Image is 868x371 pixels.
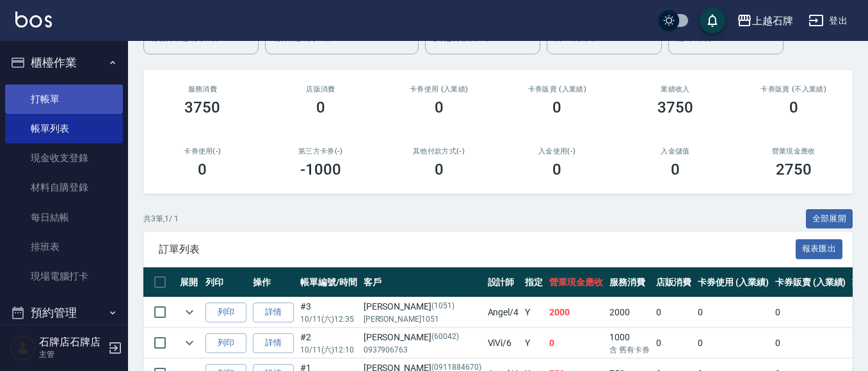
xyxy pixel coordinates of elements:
[485,328,522,358] td: ViVi /6
[695,267,772,297] th: 卡券使用 (入業績)
[796,239,843,259] button: 報表匯出
[277,85,365,93] h2: 店販消費
[395,147,483,155] h2: 其他付款方式(-)
[772,297,849,328] td: 0
[180,333,199,352] button: expand row
[695,297,772,328] td: 0
[435,99,444,116] h3: 0
[300,161,341,178] h3: -1000
[205,303,246,322] button: 列印
[364,331,481,344] div: [PERSON_NAME]
[360,267,485,297] th: 客戶
[700,8,725,33] button: save
[5,143,123,173] a: 現金收支登錄
[513,147,601,155] h2: 入金使用(-)
[177,267,202,297] th: 展開
[205,333,246,353] button: 列印
[39,349,104,360] p: 主管
[364,344,481,356] p: 0937906763
[198,161,207,178] h3: 0
[803,9,853,33] button: 登出
[300,344,357,356] p: 10/11 (六) 12:10
[695,328,772,358] td: 0
[39,336,104,349] h5: 石牌店石牌店
[796,242,843,255] a: 報表匯出
[606,328,653,358] td: 1000
[5,46,123,79] button: 櫃檯作業
[184,99,220,116] h3: 3750
[5,232,123,262] a: 排班表
[606,267,653,297] th: 服務消費
[522,328,546,358] td: Y
[159,85,246,93] h3: 服務消費
[395,85,483,93] h2: 卡券使用 (入業績)
[485,297,522,328] td: Angel /4
[546,297,606,328] td: 2000
[653,297,695,328] td: 0
[253,303,294,322] a: 詳情
[143,213,179,225] p: 共 3 筆, 1 / 1
[435,161,444,178] h3: 0
[159,147,246,155] h2: 卡券使用(-)
[297,297,360,328] td: #3
[789,99,798,116] h3: 0
[552,161,561,178] h3: 0
[431,300,454,313] p: (1051)
[546,328,606,358] td: 0
[653,328,695,358] td: 0
[606,297,653,328] td: 2000
[546,267,606,297] th: 營業現金應收
[485,267,522,297] th: 設計師
[657,99,693,116] h3: 3750
[5,203,123,232] a: 每日結帳
[431,331,459,344] p: (60042)
[364,313,481,325] p: [PERSON_NAME]1051
[653,267,695,297] th: 店販消費
[300,313,357,325] p: 10/11 (六) 12:35
[752,13,793,29] div: 上越石牌
[277,147,365,155] h2: 第三方卡券(-)
[806,209,853,229] button: 全部展開
[552,99,561,116] h3: 0
[5,114,123,143] a: 帳單列表
[671,161,680,178] h3: 0
[522,267,546,297] th: 指定
[297,267,360,297] th: 帳單編號/時間
[772,328,849,358] td: 0
[609,344,650,356] p: 含 舊有卡券
[202,267,250,297] th: 列印
[10,335,36,361] img: Person
[297,328,360,358] td: #2
[5,262,123,291] a: 現場電腦打卡
[750,147,837,155] h2: 營業現金應收
[159,243,796,256] span: 訂單列表
[180,303,199,322] button: expand row
[513,85,601,93] h2: 卡券販賣 (入業績)
[732,8,798,34] button: 上越石牌
[772,267,849,297] th: 卡券販賣 (入業績)
[750,85,837,93] h2: 卡券販賣 (不入業績)
[632,147,719,155] h2: 入金儲值
[5,84,123,114] a: 打帳單
[364,300,481,313] div: [PERSON_NAME]
[316,99,325,116] h3: 0
[253,333,294,353] a: 詳情
[5,173,123,202] a: 材料自購登錄
[522,297,546,328] td: Y
[5,296,123,329] button: 預約管理
[776,161,812,178] h3: 2750
[250,267,297,297] th: 操作
[15,12,52,28] img: Logo
[632,85,719,93] h2: 業績收入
